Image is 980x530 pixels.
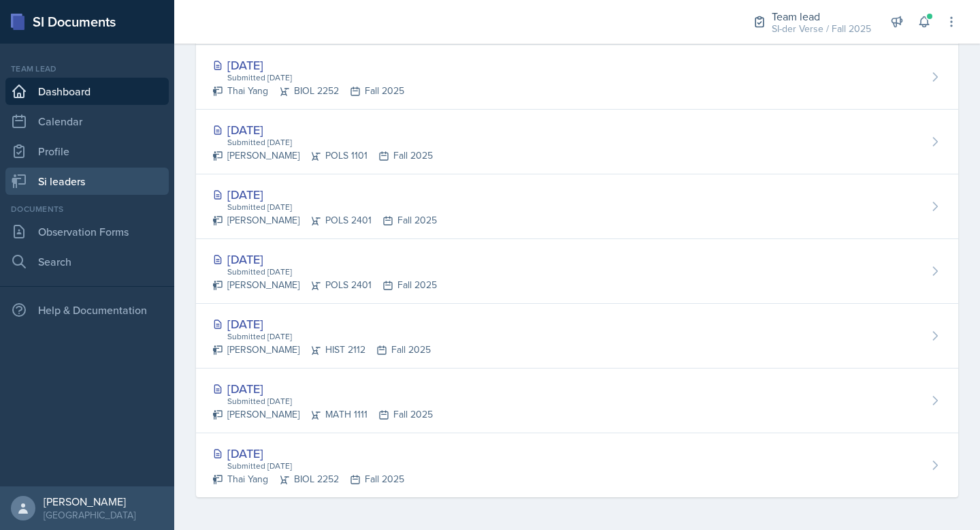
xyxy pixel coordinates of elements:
[212,444,404,463] div: [DATE]
[212,149,433,163] div: [PERSON_NAME] POLS 1101 Fall 2025
[772,22,871,36] div: SI-der Verse / Fall 2025
[212,407,433,422] div: [PERSON_NAME] MATH 1111 Fall 2025
[196,110,958,174] a: [DATE] Submitted [DATE] [PERSON_NAME]POLS 1101Fall 2025
[212,185,437,204] div: [DATE]
[5,248,169,275] a: Search
[212,84,404,98] div: Thai Yang BIOL 2252 Fall 2025
[196,369,958,433] a: [DATE] Submitted [DATE] [PERSON_NAME]MATH 1111Fall 2025
[226,395,433,407] div: Submitted [DATE]
[44,495,135,508] div: [PERSON_NAME]
[196,174,958,239] a: [DATE] Submitted [DATE] [PERSON_NAME]POLS 2401Fall 2025
[5,138,169,165] a: Profile
[226,201,437,213] div: Submitted [DATE]
[5,108,169,135] a: Calendar
[226,136,433,149] div: Submitted [DATE]
[196,433,958,497] a: [DATE] Submitted [DATE] Thai YangBIOL 2252Fall 2025
[212,472,404,486] div: Thai Yang BIOL 2252 Fall 2025
[212,315,431,333] div: [DATE]
[212,213,437,228] div: [PERSON_NAME] POLS 2401 Fall 2025
[5,218,169,245] a: Observation Forms
[226,330,431,343] div: Submitted [DATE]
[196,45,958,110] a: [DATE] Submitted [DATE] Thai YangBIOL 2252Fall 2025
[196,304,958,369] a: [DATE] Submitted [DATE] [PERSON_NAME]HIST 2112Fall 2025
[212,250,437,268] div: [DATE]
[212,56,404,74] div: [DATE]
[212,343,431,357] div: [PERSON_NAME] HIST 2112 Fall 2025
[5,168,169,195] a: Si leaders
[226,72,404,84] div: Submitted [DATE]
[772,8,871,25] div: Team lead
[212,278,437,292] div: [PERSON_NAME] POLS 2401 Fall 2025
[44,508,135,522] div: [GEOGRAPHIC_DATA]
[212,379,433,398] div: [DATE]
[226,460,404,472] div: Submitted [DATE]
[196,239,958,304] a: [DATE] Submitted [DATE] [PERSON_NAME]POLS 2401Fall 2025
[5,296,169,324] div: Help & Documentation
[5,78,169,105] a: Dashboard
[212,121,433,139] div: [DATE]
[5,63,169,75] div: Team lead
[5,203,169,215] div: Documents
[226,266,437,278] div: Submitted [DATE]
